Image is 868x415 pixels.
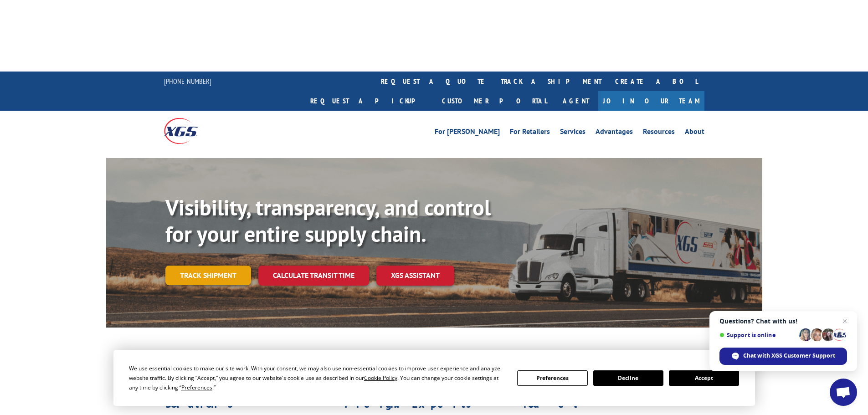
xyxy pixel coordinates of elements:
div: Cookie Consent Prompt [113,350,755,406]
a: [PHONE_NUMBER] [164,77,211,86]
a: Customer Portal [435,91,554,111]
a: Calculate transit time [258,266,369,285]
a: Create a BOL [608,72,704,91]
span: Chat with XGS Customer Support [719,348,847,365]
a: Open chat [830,379,857,406]
b: Visibility, transparency, and control for your entire supply chain. [165,193,491,248]
a: For Retailers [510,128,550,138]
span: Preferences [181,384,212,391]
button: Decline [593,370,663,386]
span: Support is online [719,332,796,338]
a: track a shipment [494,72,608,91]
button: Accept [669,370,739,386]
a: For [PERSON_NAME] [435,128,500,138]
span: Cookie Policy [364,374,397,382]
button: Preferences [517,370,587,386]
a: About [685,128,704,138]
a: Resources [643,128,675,138]
a: Request a pickup [303,91,435,111]
a: Track shipment [165,266,251,285]
div: We use essential cookies to make our site work. With your consent, we may also use non-essential ... [129,364,506,392]
a: request a quote [374,72,494,91]
a: Services [560,128,586,138]
span: Questions? Chat with us! [719,318,847,325]
a: Join Our Team [598,91,704,111]
span: Chat with XGS Customer Support [743,352,835,360]
a: Agent [554,91,598,111]
a: XGS ASSISTANT [376,266,454,285]
a: Advantages [596,128,633,138]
